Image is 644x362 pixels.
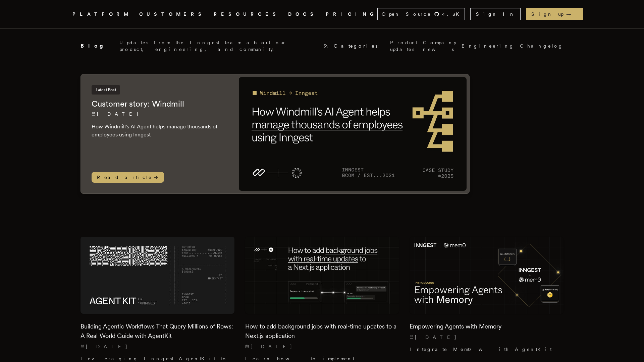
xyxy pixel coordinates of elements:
a: Sign up [526,8,583,20]
img: Featured image for How to add background jobs with real-time updates to a Next.js application blo... [245,237,399,313]
h2: Empowering Agents with Memory [410,322,563,331]
span: Read article [92,172,164,183]
img: Featured image for Customer story: Windmill blog post [239,77,467,191]
a: Latest PostCustomer story: Windmill[DATE] How Windmill's AI Agent helps manage thousands of emplo... [80,74,470,194]
p: Updates from the Inngest team about our product, engineering, and community. [119,39,318,53]
span: → [566,11,578,17]
a: Company news [423,39,456,53]
a: Engineering [462,43,515,49]
a: DOCS [288,10,318,18]
a: Sign In [470,8,521,20]
a: PRICING [326,10,377,18]
p: Integrate Mem0 with AgentKit [410,346,563,353]
p: [DATE] [410,334,563,341]
p: How Windmill's AI Agent helps manage thousands of employees using Inngest [92,123,225,139]
button: PLATFORM [72,10,131,18]
a: Product updates [390,39,418,53]
span: Latest Post [92,85,120,95]
h2: Customer story: Windmill [92,99,225,109]
h2: Blog [80,42,114,50]
p: [DATE] [92,111,225,117]
h2: How to add background jobs with real-time updates to a Next.js application [245,322,399,341]
button: RESOURCES [214,10,280,18]
img: Featured image for Building Agentic Workflows That Query Millions of Rows: A Real-World Guide wit... [80,237,234,313]
span: 4.3 K [442,11,463,17]
h2: Building Agentic Workflows That Query Millions of Rows: A Real-World Guide with AgentKit [80,322,234,341]
a: Featured image for Empowering Agents with Memory blog postEmpowering Agents with Memory[DATE] Int... [410,237,563,358]
p: [DATE] [245,343,399,350]
span: Open Source [382,11,431,17]
img: Featured image for Empowering Agents with Memory blog post [410,237,563,313]
p: [DATE] [80,343,234,350]
a: Changelog [520,43,563,49]
a: CUSTOMERS [139,10,206,18]
span: Categories: [334,43,385,49]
